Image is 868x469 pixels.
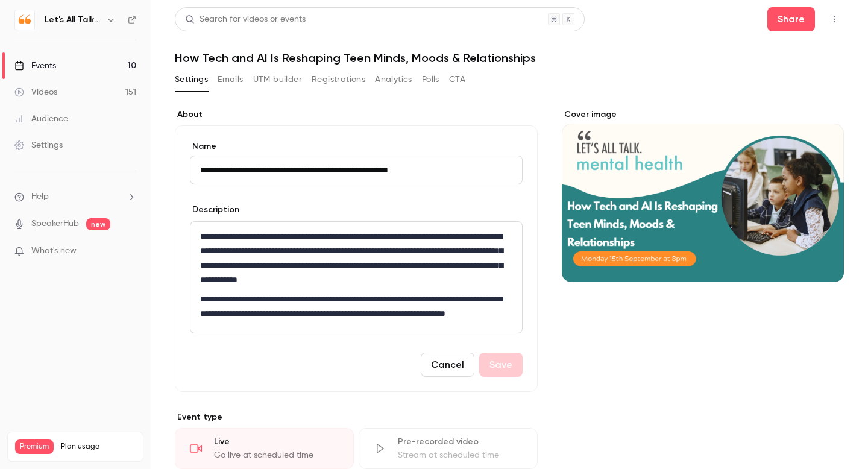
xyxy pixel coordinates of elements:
[15,10,34,30] img: Let's All Talk Mental Health
[449,70,465,89] button: CTA
[122,246,136,257] iframe: Noticeable Trigger
[190,204,239,216] label: Description
[190,222,522,333] div: editor
[190,221,523,333] section: description
[375,70,412,89] button: Analytics
[767,7,815,31] button: Share
[214,449,339,461] div: Go live at scheduled time
[175,70,208,89] button: Settings
[31,245,77,257] span: What's new
[359,428,538,469] div: Pre-recorded videoStream at scheduled time
[14,190,136,203] li: help-dropdown-opener
[562,109,844,282] section: Cover image
[562,109,844,121] label: Cover image
[175,428,354,469] div: LiveGo live at scheduled time
[175,109,538,121] label: About
[45,14,101,26] h6: Let's All Talk Mental Health
[14,60,56,72] div: Events
[175,411,538,423] p: Event type
[312,70,365,89] button: Registrations
[421,353,474,377] button: Cancel
[14,139,63,151] div: Settings
[398,436,523,448] div: Pre-recorded video
[218,70,243,89] button: Emails
[214,436,339,448] div: Live
[422,70,439,89] button: Polls
[175,51,844,65] h1: How Tech and AI Is Reshaping Teen Minds, Moods & Relationships
[31,218,79,230] a: SpeakerHub
[86,218,110,230] span: new
[14,113,68,125] div: Audience
[14,86,57,98] div: Videos
[398,449,523,461] div: Stream at scheduled time
[31,190,49,203] span: Help
[190,140,523,153] label: Name
[61,442,136,452] span: Plan usage
[185,13,306,26] div: Search for videos or events
[15,439,54,454] span: Premium
[253,70,302,89] button: UTM builder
